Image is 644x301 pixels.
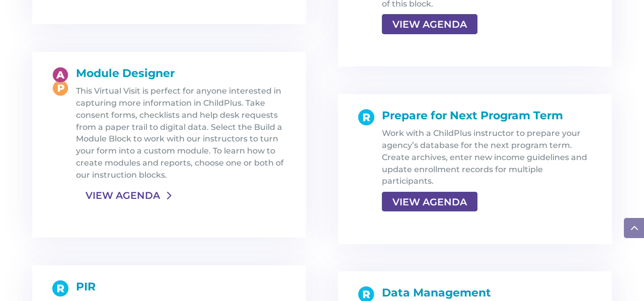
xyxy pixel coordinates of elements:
a: VIEW AGENDA [382,192,477,212]
a: VIEW AGENDA [382,14,477,34]
p: Work with a ChildPlus instructor to prepare your agency’s database for the next program term. Cre... [382,127,592,187]
a: VIEW AGENDA [76,186,170,204]
span: PIR [76,280,96,293]
span: Module Designer [76,66,175,80]
span: Data Management [382,286,491,299]
span: Prepare for Next Program Term [382,109,563,122]
p: This Virtual Visit is perfect for anyone interested in capturing more information in ChildPlus. T... [76,85,286,181]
